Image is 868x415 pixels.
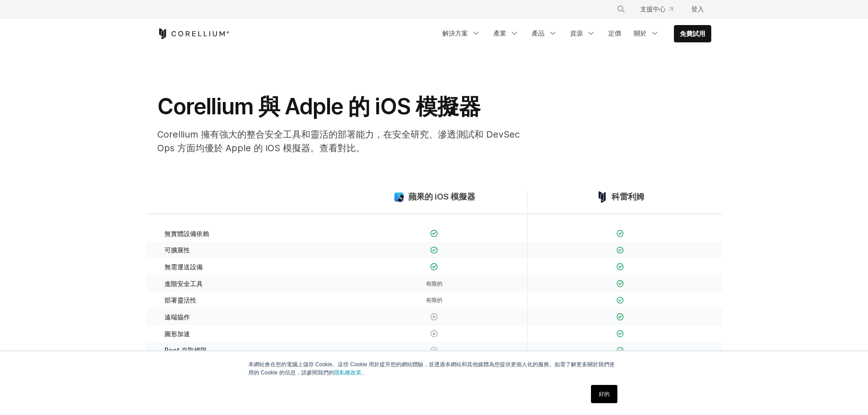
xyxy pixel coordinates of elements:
font: 解決方案 [442,29,468,37]
img: 勾選 [616,280,624,287]
font: 本網站會在您的電腦上儲存 Cookie。這些 Cookie 用於提升您的網站體驗，並透過本網站和其他媒體為您提供更個人化的服務。如需了解更多關於我們使用的 Cookie 的信息，請參閱我們的 [248,361,615,376]
font: Corellium 與 Adple 的 iOS 模擬器 [157,93,480,120]
img: compare_ios-模擬器--large [393,191,405,203]
font: 登入 [691,5,704,13]
img: 勾選 [430,263,438,271]
button: 搜尋 [613,1,629,17]
font: 有限的 [426,280,442,287]
font: Corellium 擁有強大的整合安全工具和靈活的部署能力，在安全研究、滲透測試和 DevSecOps 方面均優於 Apple 的 iOS 模擬器。查看對比。 [157,129,520,154]
font: 產品 [532,29,544,37]
img: 勾選 [616,297,624,304]
img: 勾選 [616,263,624,271]
font: 科雷利姆 [611,192,644,201]
font: 無需運送設備 [164,263,203,271]
font: 圖形加速 [164,330,190,338]
font: 有限的 [426,297,442,303]
font: 產業 [493,29,506,37]
font: 免費試用 [680,30,705,37]
img: 勾選 [430,246,438,254]
font: 進階安全工具 [164,280,203,287]
img: 勾選 [616,246,624,254]
img: 勾選 [430,230,438,237]
div: 導航選單 [437,25,711,42]
img: 勾選 [616,230,624,237]
font: 無實體設備依賴 [164,230,209,237]
div: 導航選單 [606,1,711,17]
img: 勾選 [616,330,624,338]
font: 可擴展性 [164,246,190,254]
font: 遠端協作 [164,313,190,321]
font: 資源 [570,29,583,37]
img: 勾選 [616,347,624,354]
font: 支援中心 [640,5,666,13]
img: 十 [430,330,438,338]
font: Root 存取權限 [164,346,207,354]
a: 隱私權政策。 [334,369,367,376]
font: 好的 [599,391,610,397]
img: 十 [430,347,438,354]
img: 勾選 [616,313,624,321]
a: 科雷利姆之家 [157,28,230,39]
font: 關於 [634,29,647,37]
img: 十 [430,313,438,321]
font: 蘋果的 iOS 模擬器 [408,192,475,201]
a: 好的 [591,385,617,403]
font: 定價 [608,29,621,37]
font: 部署靈活性 [164,296,196,304]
